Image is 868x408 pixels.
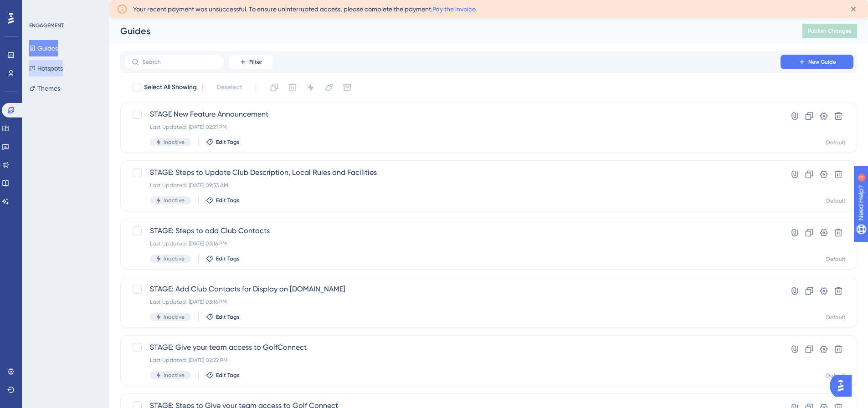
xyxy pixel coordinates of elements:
input: Search [143,59,216,65]
span: Inactive [164,197,185,204]
span: STAGE: Steps to add Club Contacts [150,225,755,236]
div: Default [826,314,846,321]
span: Inactive [164,138,185,146]
div: Guides [120,25,780,37]
button: Edit Tags [206,313,240,321]
div: 3 [63,5,66,12]
button: Edit Tags [206,255,240,262]
span: Edit Tags [216,138,240,146]
div: Last Updated: [DATE] 03:16 PM [150,298,755,306]
div: Default [826,372,846,379]
button: Deselect [208,79,250,96]
span: STAGE: Steps to Update Club Description, Local Rules and Facilities [150,167,755,178]
a: Pay the invoice. [432,5,477,13]
div: Last Updated: [DATE] 02:21 PM [150,123,755,131]
button: New Guide [781,55,853,69]
span: STAGE: Give your team access to GolfConnect [150,342,755,353]
button: Edit Tags [206,197,240,204]
span: Need Help? [21,2,57,13]
span: STAGE New Feature Announcement [150,109,755,120]
span: STAGE: Add Club Contacts for Display on [DOMAIN_NAME] [150,284,755,295]
button: Edit Tags [206,372,240,379]
span: Inactive [164,313,185,321]
span: Inactive [164,255,185,262]
span: Your recent payment was unsuccessful. To ensure uninterrupted access, please complete the payment. [133,4,477,15]
div: Default [826,139,846,146]
span: Publish Changes [808,27,852,35]
div: Last Updated: [DATE] 02:22 PM [150,357,755,364]
button: Publish Changes [802,24,857,38]
button: Guides [29,40,58,56]
span: Inactive [164,372,185,379]
div: Last Updated: [DATE] 09:33 AM [150,182,755,189]
span: Edit Tags [216,313,240,321]
span: New Guide [808,58,836,66]
button: Hotspots [29,60,63,76]
iframe: UserGuiding AI Assistant Launcher [830,372,857,399]
button: Edit Tags [206,138,240,146]
button: Themes [29,80,60,97]
div: ENGAGEMENT [29,22,64,29]
span: Filter [249,58,262,66]
div: Default [826,255,846,263]
span: Edit Tags [216,372,240,379]
span: Edit Tags [216,255,240,262]
div: Default [826,197,846,204]
div: Last Updated: [DATE] 03:16 PM [150,240,755,247]
span: Edit Tags [216,197,240,204]
span: Select All Showing [144,82,197,93]
span: Deselect [216,82,242,93]
button: Filter [228,55,273,69]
